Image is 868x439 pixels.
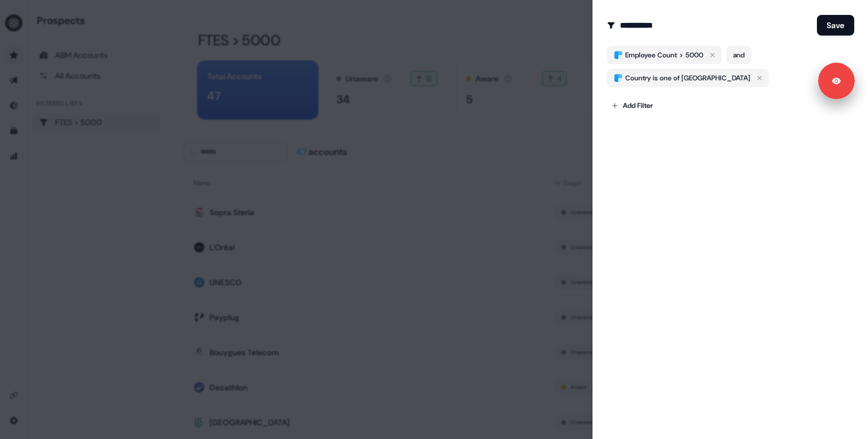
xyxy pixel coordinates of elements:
span: Country is one of [625,72,750,84]
button: and [726,46,751,64]
span: 5000 [685,49,703,61]
button: Employee Count>5000 [607,46,722,64]
span: > [679,49,683,61]
span: [GEOGRAPHIC_DATA] [681,73,750,83]
button: Save [817,15,854,36]
button: Country is one of [GEOGRAPHIC_DATA] [607,69,769,87]
button: Add Filter [607,96,657,115]
span: Employee Count [625,49,677,61]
